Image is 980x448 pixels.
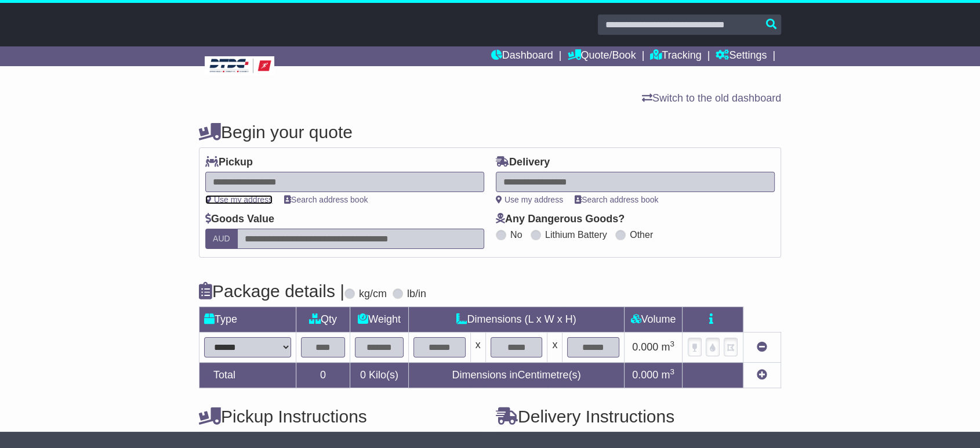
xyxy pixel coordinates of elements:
[205,195,273,204] a: Use my address
[491,46,553,66] a: Dashboard
[630,229,653,240] label: Other
[407,288,426,301] label: lb/in
[199,363,296,388] td: Total
[199,122,781,142] h4: Begin your quote
[296,307,350,333] td: Qty
[296,363,350,388] td: 0
[496,407,781,426] h4: Delivery Instructions
[284,195,368,204] a: Search address book
[496,213,625,226] label: Any Dangerous Goods?
[199,307,296,333] td: Type
[359,288,387,301] label: kg/cm
[350,363,409,388] td: Kilo(s)
[575,195,658,204] a: Search address book
[205,213,274,226] label: Goods Value
[757,369,767,381] a: Add new item
[205,156,253,169] label: Pickup
[632,369,658,381] span: 0.000
[545,229,607,240] label: Lithium Battery
[199,281,344,301] h4: Package details |
[360,369,366,381] span: 0
[670,339,674,348] sup: 3
[650,46,701,66] a: Tracking
[567,46,636,66] a: Quote/Book
[199,407,484,426] h4: Pickup Instructions
[716,46,767,66] a: Settings
[350,307,409,333] td: Weight
[642,92,781,104] a: Switch to the old dashboard
[496,156,550,169] label: Delivery
[510,229,522,240] label: No
[757,341,767,353] a: Remove this item
[632,341,658,353] span: 0.000
[624,307,682,333] td: Volume
[496,195,563,204] a: Use my address
[408,363,624,388] td: Dimensions in Centimetre(s)
[408,307,624,333] td: Dimensions (L x W x H)
[661,369,674,381] span: m
[205,229,238,249] label: AUD
[470,333,485,363] td: x
[547,333,562,363] td: x
[670,367,674,376] sup: 3
[661,341,674,353] span: m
